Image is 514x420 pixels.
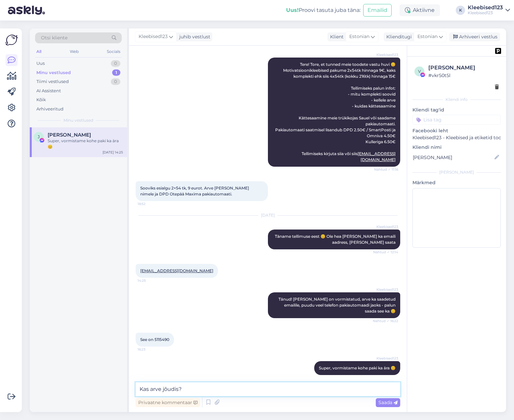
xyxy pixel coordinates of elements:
[468,5,503,10] div: Kleebised123
[378,399,398,405] span: Saada
[140,186,250,196] span: Sooviks esialgu 2×54 tk, 9 eurot. Arve [PERSON_NAME] nimele ja DPD Otepää Maxima pakiautomaati.
[412,106,501,113] p: Kliendi tag'id
[413,154,493,161] input: Lisa nimi
[412,127,501,134] p: Facebooki leht
[449,32,500,41] div: Arhiveeri vestlus
[48,132,91,138] span: Jaanika Kuusik
[278,297,397,314] span: Tänud! [PERSON_NAME] on vormistatud, arve ka saadetud emailile, puudu veel telefon pakiautomaadi ...
[363,4,392,17] button: Emailid
[136,382,400,396] textarea: Kas arve jõudis?
[495,48,501,54] img: pd
[136,212,400,218] div: [DATE]
[138,201,162,206] span: 18:52
[412,115,501,125] input: Lisa tag
[140,337,169,342] span: See on 5115490
[428,64,499,72] div: [PERSON_NAME]
[5,34,18,46] img: Askly Logo
[468,10,503,16] div: Kleebised123
[112,69,120,76] div: 1
[412,179,501,186] p: Märkmed
[373,224,398,229] span: Kleebised123
[286,6,361,14] div: Proovi tasuta juba täna:
[456,6,465,15] div: K
[286,7,299,13] b: Uus!
[64,117,93,123] span: Minu vestlused
[412,134,501,141] p: Kleebised123 - Kleebised ja etiketid toodetele ning kleebised autodele.
[138,278,162,283] span: 14:25
[106,47,122,56] div: Socials
[349,33,369,40] span: Estonian
[36,97,46,103] div: Kõik
[36,78,69,85] div: Tiimi vestlused
[139,33,168,40] span: Kleebised123
[373,52,398,57] span: Kleebised123
[319,365,396,370] span: Super, vormistame kohe paki ka ära 😊
[327,33,344,40] div: Klient
[412,144,501,151] p: Kliendi nimi
[373,287,398,292] span: Kleebised123
[428,72,499,79] div: # vkr50t5l
[41,34,67,41] span: Otsi kliente
[412,169,501,175] div: [PERSON_NAME]
[140,268,213,273] a: [EMAIL_ADDRESS][DOMAIN_NAME]
[400,4,440,16] div: Aktiivne
[36,106,64,112] div: Arhiveeritud
[275,62,397,162] span: Tere! Tore, et tunned meie toodete vastu huvi 😊 Motivatsioonikleebised pakume 2x54tk hinnaga 9€, ...
[68,47,80,56] div: Web
[373,375,398,380] span: 16:23
[417,33,438,40] span: Estonian
[138,347,162,352] span: 16:23
[468,5,510,16] a: Kleebised123Kleebised123
[36,88,61,94] div: AI Assistent
[136,398,200,407] div: Privaatne kommentaar
[358,151,396,162] a: [EMAIL_ADDRESS][DOMAIN_NAME]
[373,167,398,172] span: Nähtud ✓ 11:16
[36,60,45,67] div: Uus
[373,318,398,323] span: Nähtud ✓ 16:22
[177,33,210,40] div: juhib vestlust
[412,97,501,103] div: Kliendi info
[384,33,412,40] div: Klienditugi
[38,134,40,139] span: J
[48,138,123,150] div: Super, vormistame kohe paki ka ära 😊
[36,69,71,76] div: Minu vestlused
[35,47,43,56] div: All
[111,60,120,67] div: 0
[373,356,398,361] span: Kleebised123
[103,150,123,155] div: [DATE] 14:25
[418,69,421,74] span: v
[373,250,398,255] span: Nähtud ✓ 12:14
[275,234,397,245] span: Täname tellimuse eest 😊 Ole hea [PERSON_NAME] ka emaili aadress, [PERSON_NAME] saata
[111,78,120,85] div: 0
